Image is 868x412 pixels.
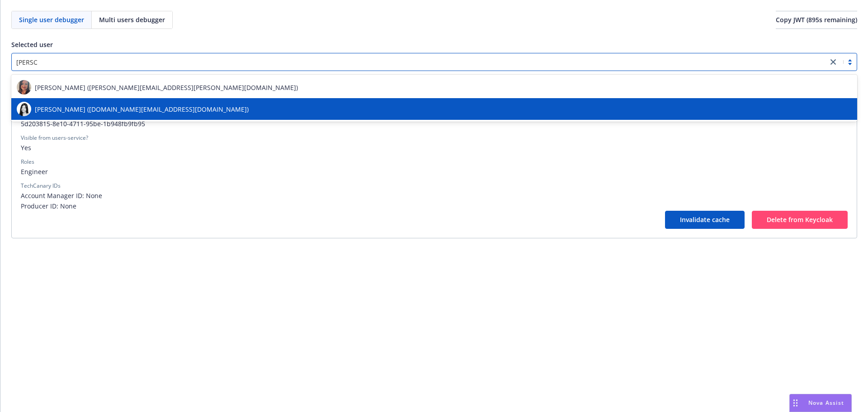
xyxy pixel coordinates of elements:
span: Copy JWT ( 895 s remaining) [776,15,857,24]
div: Drag to move [790,394,801,412]
span: Nova Assist [808,399,844,407]
button: Invalidate cache [665,211,745,229]
button: Nova Assist [789,394,852,412]
img: photo [17,102,31,116]
span: Selected user [11,40,53,49]
span: Invalidate cache [680,215,730,224]
button: Delete from Keycloak [752,211,848,229]
span: Producer ID: None [21,201,848,211]
span: Engineer [21,167,848,176]
div: Visible from users-service? [21,134,88,142]
div: Roles [21,158,34,166]
span: Delete from Keycloak [767,215,833,224]
span: [PERSON_NAME] ([PERSON_NAME][EMAIL_ADDRESS][PERSON_NAME][DOMAIN_NAME]) [35,83,298,92]
span: Single user debugger [19,15,84,24]
button: Copy JWT (895s remaining) [776,11,857,29]
span: 5d203815-8e10-4711-95be-1b948fb9fb95 [21,119,848,128]
div: TechCanary IDs [21,182,61,190]
a: close [828,57,839,67]
img: photo [17,80,31,95]
span: [PERSON_NAME] ([DOMAIN_NAME][EMAIL_ADDRESS][DOMAIN_NAME]) [35,104,249,114]
span: Yes [21,143,848,152]
span: Multi users debugger [99,15,165,24]
span: Account Manager ID: None [21,191,848,200]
